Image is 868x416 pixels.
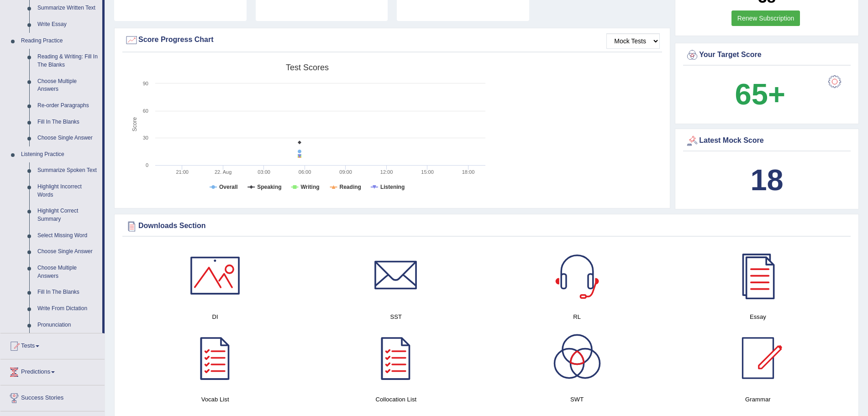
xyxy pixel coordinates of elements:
[0,333,105,356] a: Tests
[33,301,102,317] a: Write From Dictation
[33,114,102,130] a: Fill In The Blanks
[33,130,102,146] a: Choose Single Answer
[340,184,361,190] tspan: Reading
[33,16,102,33] a: Write Essay
[129,312,301,322] h4: DI
[258,169,270,175] text: 03:00
[0,385,105,408] a: Success Stories
[735,78,785,111] b: 65+
[33,284,102,301] a: Fill In The Blanks
[286,63,329,72] tspan: Test scores
[143,108,148,114] text: 60
[672,395,844,404] h4: Grammar
[300,184,319,190] tspan: Writing
[491,312,663,322] h4: RL
[143,81,148,86] text: 90
[33,203,102,227] a: Highlight Correct Summary
[339,169,352,175] text: 09:00
[17,33,102,49] a: Reading Practice
[462,169,475,175] text: 18:00
[380,169,393,175] text: 12:00
[310,395,482,404] h4: Collocation List
[0,359,105,382] a: Predictions
[685,48,848,62] div: Your Target Score
[421,169,434,175] text: 15:00
[731,10,800,26] a: Renew Subscription
[33,179,102,203] a: Highlight Incorrect Words
[132,117,138,132] tspan: Score
[33,317,102,333] a: Pronunciation
[299,169,311,175] text: 06:00
[129,395,301,404] h4: Vocab List
[33,228,102,244] a: Select Missing Word
[17,146,102,163] a: Listening Practice
[491,395,663,404] h4: SWT
[219,184,238,190] tspan: Overall
[33,260,102,284] a: Choose Multiple Answers
[33,162,102,179] a: Summarize Spoken Text
[176,169,189,175] text: 21:00
[257,184,281,190] tspan: Speaking
[33,244,102,260] a: Choose Single Answer
[380,184,405,190] tspan: Listening
[143,135,148,140] text: 30
[685,134,848,148] div: Latest Mock Score
[750,163,783,197] b: 18
[146,162,148,168] text: 0
[125,219,848,233] div: Downloads Section
[215,169,231,175] tspan: 22. Aug
[33,98,102,114] a: Re-order Paragraphs
[672,312,844,322] h4: Essay
[33,49,102,73] a: Reading & Writing: Fill In The Blanks
[310,312,482,322] h4: SST
[33,73,102,98] a: Choose Multiple Answers
[125,33,660,47] div: Score Progress Chart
